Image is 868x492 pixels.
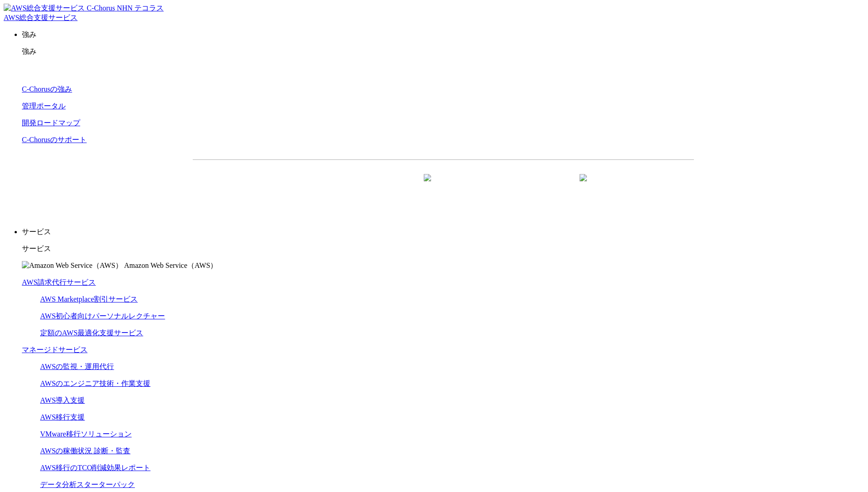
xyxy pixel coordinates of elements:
img: Amazon Web Service（AWS） [22,261,123,271]
a: AWSの稼働状況 診断・監査 [40,447,130,455]
a: 資料を請求する [292,174,439,197]
a: AWS導入支援 [40,396,85,404]
a: 管理ポータル [22,102,66,110]
img: AWS総合支援サービス C-Chorus [4,4,115,13]
a: 定額のAWS最適化支援サービス [40,329,143,337]
p: 強み [22,47,864,56]
a: AWS初心者向けパーソナルレクチャー [40,312,165,320]
img: 矢印 [580,174,587,198]
a: AWS移行のTCO削減効果レポート [40,464,150,471]
a: VMware移行ソリューション [40,430,132,438]
a: 開発ロードマップ [22,119,80,127]
img: 矢印 [424,174,431,198]
a: AWS Marketplace割引サービス [40,295,138,303]
a: C-Chorusのサポート [22,136,87,143]
a: AWSの監視・運用代行 [40,363,114,370]
span: Amazon Web Service（AWS） [124,261,217,269]
a: AWS請求代行サービス [22,278,96,286]
a: データ分析スターターパック [40,481,135,488]
a: AWS総合支援サービス C-Chorus NHN テコラスAWS総合支援サービス [4,4,164,21]
p: サービス [22,227,864,237]
a: C-Chorusの強み [22,85,72,93]
a: AWS移行支援 [40,413,85,421]
a: マネージドサービス [22,346,87,354]
p: サービス [22,244,864,254]
p: 強み [22,30,864,40]
a: AWSのエンジニア技術・作業支援 [40,379,150,387]
a: まずは相談する [448,174,595,197]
